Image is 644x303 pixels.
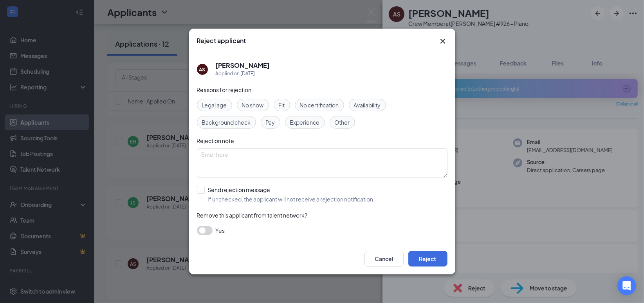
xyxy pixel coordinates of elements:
[364,251,404,267] button: Cancel
[197,212,308,219] span: Remove this applicant from talent network?
[354,101,381,109] span: Availability
[202,101,227,109] span: Legal age
[408,251,447,267] button: Reject
[617,276,636,295] div: Open Intercom Messenger
[438,36,447,46] button: Close
[216,226,225,235] span: Yes
[199,66,206,73] div: AS
[216,70,270,78] div: Applied on [DATE]
[335,118,350,127] span: Other
[266,118,275,127] span: Pay
[290,118,320,127] span: Experience
[300,101,339,109] span: No certification
[197,137,235,144] span: Rejection note
[216,61,270,70] h5: [PERSON_NAME]
[197,86,252,93] span: Reasons for rejection
[242,101,264,109] span: No show
[279,101,285,109] span: Fit
[438,36,447,46] svg: Cross
[197,36,246,45] h3: Reject applicant
[202,118,251,127] span: Background check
